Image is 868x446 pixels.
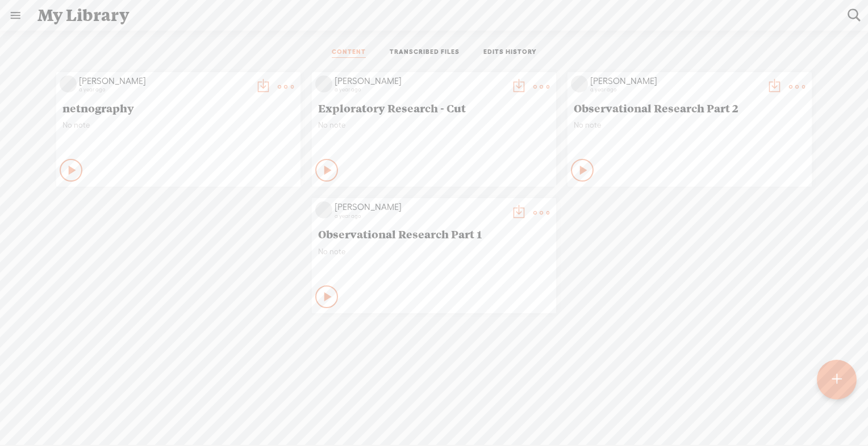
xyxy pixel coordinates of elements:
img: videoLoading.png [60,75,77,92]
div: [PERSON_NAME] [590,75,761,87]
span: No note [318,120,550,130]
span: No note [574,120,806,130]
a: EDITS HISTORY [483,48,537,58]
div: [PERSON_NAME] [335,201,505,213]
img: videoLoading.png [315,201,332,218]
span: Observational Research Part 2 [574,101,806,115]
div: a year ago [335,86,505,93]
span: Exploratory Research - Cut [318,101,550,115]
div: a year ago [79,86,249,93]
img: videoLoading.png [571,75,588,92]
span: Observational Research Part 1 [318,227,550,241]
a: TRANSCRIBED FILES [390,48,460,58]
div: [PERSON_NAME] [79,75,249,87]
div: a year ago [335,213,505,220]
a: CONTENT [332,48,366,58]
span: No note [318,247,550,256]
div: [PERSON_NAME] [335,75,505,87]
div: My Library [30,1,840,30]
img: videoLoading.png [315,75,332,92]
div: a year ago [590,86,761,93]
span: No note [62,120,294,130]
span: netnography [62,101,294,115]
